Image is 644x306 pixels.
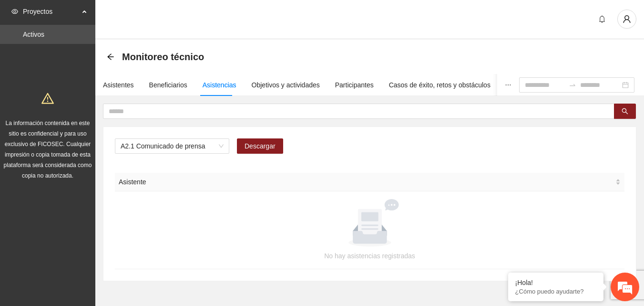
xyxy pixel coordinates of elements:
[23,2,79,21] span: Proyectos
[569,81,576,89] span: to
[11,8,18,15] span: eye
[389,80,491,90] div: Casos de éxito, retos y obstáculos
[149,80,187,90] div: Beneficiarios
[515,288,596,295] p: ¿Cómo puedo ayudarte?
[115,173,624,191] th: Asistente
[505,82,511,88] span: ellipsis
[618,15,636,23] span: user
[252,80,320,90] div: Objetivos y actividades
[122,49,204,64] span: Monitoreo técnico
[126,251,613,261] div: No hay asistencias registradas
[4,120,92,179] span: La información contenida en este sitio es confidencial y para uso exclusivo de FICOSEC. Cualquier...
[569,81,576,89] span: swap-right
[595,15,609,23] span: bell
[617,10,636,29] button: user
[121,139,224,153] span: A2.1 Comunicado de prensa
[41,92,54,105] span: warning
[614,104,636,119] button: search
[515,279,596,286] div: ¡Hola!
[622,108,628,116] span: search
[107,53,114,61] span: arrow-left
[103,80,134,90] div: Asistentes
[23,31,44,38] a: Activos
[203,80,236,90] div: Asistencias
[497,74,519,96] button: ellipsis
[335,80,374,90] div: Participantes
[245,141,276,151] span: Descargar
[119,177,613,187] span: Asistente
[594,11,610,27] button: bell
[107,53,114,61] div: Back
[237,138,283,154] button: Descargar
